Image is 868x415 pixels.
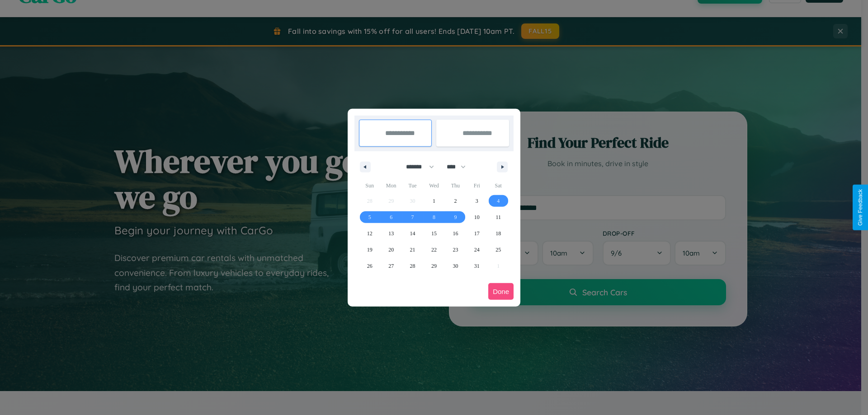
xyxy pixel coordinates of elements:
[488,242,509,258] button: 25
[388,242,394,258] span: 20
[488,209,509,225] button: 11
[466,242,487,258] button: 24
[466,225,487,242] button: 17
[380,225,401,242] button: 13
[359,258,380,274] button: 26
[423,193,444,209] button: 1
[466,178,487,193] span: Fri
[423,178,444,193] span: Wed
[488,225,509,242] button: 18
[359,242,380,258] button: 19
[388,258,394,274] span: 27
[433,193,435,209] span: 1
[474,209,480,225] span: 10
[431,242,437,258] span: 22
[423,209,444,225] button: 8
[488,283,514,300] button: Done
[433,209,435,225] span: 8
[466,258,487,274] button: 31
[488,193,509,209] button: 4
[474,258,480,274] span: 31
[410,225,415,242] span: 14
[390,209,392,225] span: 6
[445,242,466,258] button: 23
[466,193,487,209] button: 3
[476,193,478,209] span: 3
[359,178,380,193] span: Sun
[445,225,466,242] button: 16
[359,209,380,225] button: 5
[380,178,401,193] span: Mon
[454,209,457,225] span: 9
[367,225,373,242] span: 12
[474,225,480,242] span: 17
[380,258,401,274] button: 27
[495,209,501,225] span: 11
[474,242,480,258] span: 24
[410,258,415,274] span: 28
[445,209,466,225] button: 9
[423,225,444,242] button: 15
[410,242,415,258] span: 21
[402,258,423,274] button: 28
[411,209,414,225] span: 7
[495,225,501,242] span: 18
[380,209,401,225] button: 6
[402,225,423,242] button: 14
[367,258,373,274] span: 26
[431,258,437,274] span: 29
[445,178,466,193] span: Thu
[423,258,444,274] button: 29
[453,258,458,274] span: 30
[495,242,501,258] span: 25
[488,178,509,193] span: Sat
[359,225,380,242] button: 12
[466,209,487,225] button: 10
[431,225,437,242] span: 15
[388,225,394,242] span: 13
[497,193,500,209] span: 4
[380,242,401,258] button: 20
[423,242,444,258] button: 22
[402,209,423,225] button: 7
[367,242,373,258] span: 19
[453,242,458,258] span: 23
[453,225,458,242] span: 16
[857,189,863,226] div: Give Feedback
[368,209,371,225] span: 5
[445,258,466,274] button: 30
[454,193,457,209] span: 2
[402,242,423,258] button: 21
[402,178,423,193] span: Tue
[445,193,466,209] button: 2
